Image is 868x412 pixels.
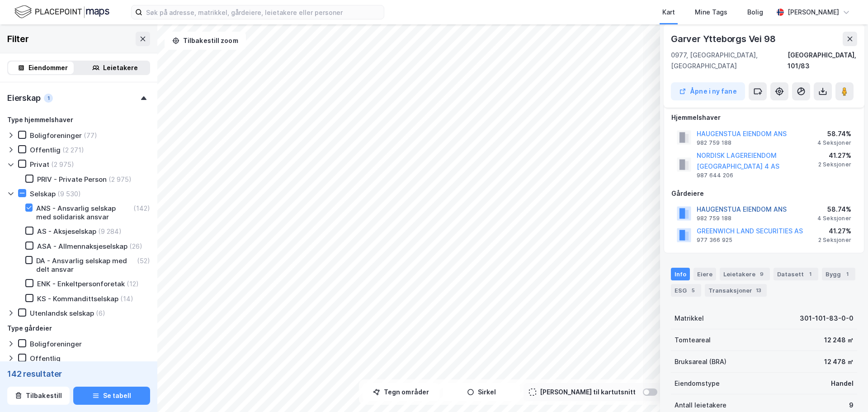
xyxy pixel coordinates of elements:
div: (6) [96,309,105,317]
div: (14) [120,294,133,303]
button: Tegn områder [363,383,439,401]
div: Antall leietakere [675,400,726,411]
div: 987 644 206 [697,172,733,179]
div: Filter [7,32,29,46]
div: ESG [671,284,701,297]
div: 2 Seksjoner [818,161,851,168]
div: 4 Seksjoner [817,139,851,147]
div: Bruksareal (BRA) [675,356,726,367]
div: (77) [84,131,97,140]
div: KS - Kommandittselskap [37,294,118,303]
div: 1 [44,94,53,103]
div: Offentlig [30,354,61,363]
div: Utenlandsk selskap [30,309,94,317]
div: 977 366 925 [697,237,732,244]
div: Kart [662,7,675,18]
div: 12 248 ㎡ [824,335,854,346]
div: 4 Seksjoner [817,215,851,222]
div: Datasett [774,268,818,280]
div: ENK - Enkeltpersonforetak [37,279,125,288]
div: (9 530) [57,189,81,198]
div: Transaksjoner [705,284,767,297]
div: Gårdeiere [671,188,857,199]
div: Type gårdeier [7,323,52,334]
div: [GEOGRAPHIC_DATA], 101/83 [788,50,857,71]
div: 2 Seksjoner [818,237,851,244]
button: Sirkel [443,383,520,401]
div: (12) [127,279,139,288]
div: Privat [30,160,49,169]
div: Bolig [747,7,763,18]
div: 1 [806,270,815,279]
div: (142) [133,204,150,213]
div: 9 [757,270,766,279]
div: 1 [843,270,852,279]
div: Garver Ytteborgs Vei 98 [671,32,777,46]
div: Mine Tags [695,7,727,18]
div: ASA - Allmennaksjeselskap [37,242,127,251]
button: Tilbakestill zoom [165,32,246,50]
div: (2 975) [108,175,132,184]
button: Tilbakestill [7,387,70,405]
div: Bygg [822,268,855,280]
div: AS - Aksjeselskap [37,227,96,236]
div: 5 [689,286,698,295]
div: Info [671,268,690,280]
div: [PERSON_NAME] til kartutsnitt [540,387,636,398]
div: 0977, [GEOGRAPHIC_DATA], [GEOGRAPHIC_DATA] [671,50,788,71]
img: logo.f888ab2527a4732fd821a326f86c7f29.svg [14,4,109,20]
div: Eierskap [7,93,40,104]
div: Tomteareal [675,335,711,346]
div: Boligforeninger [30,340,82,348]
div: Leietakere [103,62,138,73]
div: 982 759 188 [697,215,731,222]
div: 58.74% [817,128,851,139]
div: [PERSON_NAME] [788,7,839,18]
div: Type hjemmelshaver [7,114,73,125]
div: Hjemmelshaver [671,112,857,123]
iframe: Chat Widget [823,369,868,412]
div: 12 478 ㎡ [824,356,854,367]
div: Boligforeninger [30,131,82,140]
div: (9 284) [98,227,122,236]
div: 41.27% [818,150,851,161]
div: (52) [137,256,150,265]
div: Eiendomstype [675,378,720,389]
div: ANS - Ansvarlig selskap med solidarisk ansvar [36,204,132,221]
div: Leietakere [720,268,770,280]
div: Offentlig [30,146,61,154]
div: Selskap [30,189,56,198]
div: (2 271) [62,146,84,154]
div: Eiendommer [28,62,68,73]
input: Søk på adresse, matrikkel, gårdeiere, leietakere eller personer [142,5,384,19]
button: Se tabell [73,387,150,405]
div: (26) [129,242,142,251]
div: DA - Ansvarlig selskap med delt ansvar [36,256,135,274]
div: 13 [754,286,763,295]
div: PRIV - Private Person [37,175,107,184]
div: (2 975) [51,160,74,169]
div: 142 resultater [7,369,150,379]
div: 301-101-83-0-0 [800,313,854,324]
div: Eiere [693,268,716,280]
div: 41.27% [818,226,851,237]
div: 982 759 188 [697,139,731,147]
div: 58.74% [817,204,851,215]
div: Matrikkel [675,313,704,324]
button: Åpne i ny fane [671,82,745,100]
